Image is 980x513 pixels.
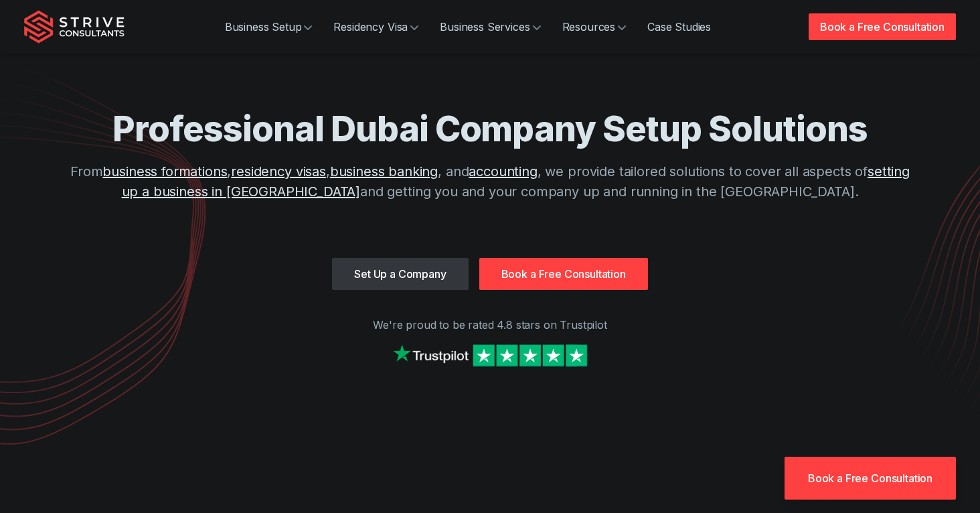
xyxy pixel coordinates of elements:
[24,10,125,44] img: Strive Consultants
[390,341,590,370] img: Strive on Trustpilot
[469,163,537,179] a: accounting
[429,13,551,40] a: Business Services
[102,163,227,179] a: business formations
[323,13,429,40] a: Residency Visa
[785,457,956,500] a: Book a Free Consultation
[479,258,648,290] a: Book a Free Consultation
[332,258,468,290] a: Set Up a Company
[231,163,326,179] a: residency visas
[62,107,918,151] h1: Professional Dubai Company Setup Solutions
[552,13,637,40] a: Resources
[330,163,438,179] a: business banking
[809,13,956,40] a: Book a Free Consultation
[62,161,918,202] p: From , , , and , we provide tailored solutions to cover all aspects of and getting you and your c...
[214,13,323,40] a: Business Setup
[24,317,956,333] p: We're proud to be rated 4.8 stars on Trustpilot
[637,13,722,40] a: Case Studies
